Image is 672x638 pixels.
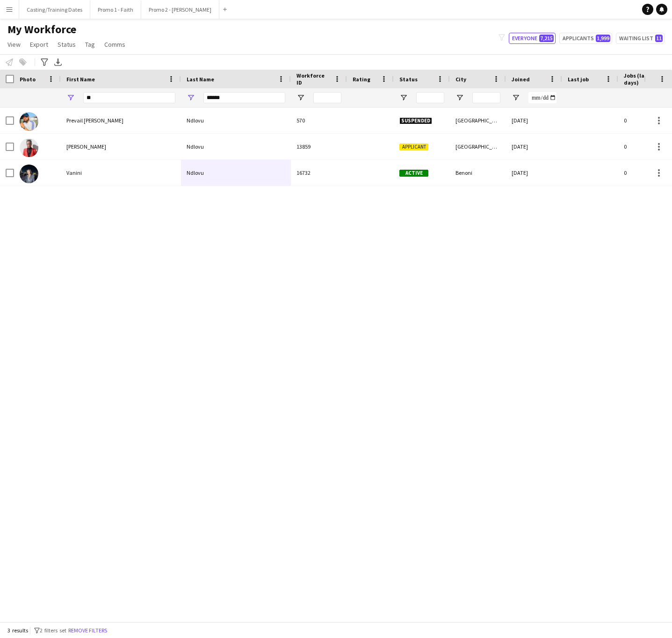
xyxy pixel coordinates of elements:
button: Open Filter Menu [455,93,464,102]
button: Remove filters [66,625,109,636]
input: City Filter Input [472,92,500,103]
app-action-btn: Export XLSX [52,57,64,68]
button: Open Filter Menu [66,93,75,102]
span: Applicant [399,143,428,151]
div: 13859 [291,134,347,159]
span: Photo [20,76,36,83]
span: Rating [353,76,370,83]
div: [DATE] [506,160,562,186]
span: 1,999 [596,35,610,42]
a: Status [54,38,79,50]
div: Ndlovu [181,134,291,159]
span: City [455,76,466,83]
span: Status [399,76,418,83]
app-action-btn: Advanced filters [39,57,50,68]
button: Open Filter Menu [187,93,195,102]
span: 2 filters set [40,627,66,634]
span: Joined [512,76,530,83]
img: Prevail David Ndlovu [20,112,38,131]
span: Workforce ID [296,72,330,86]
span: View [7,40,21,49]
input: Status Filter Input [416,92,444,103]
img: Vanini Ndlovu [20,165,38,183]
div: Prevail [PERSON_NAME] [61,108,181,133]
span: Comms [104,40,125,49]
div: 570 [291,108,347,133]
button: Everyone7,215 [509,33,556,44]
span: Tag [85,40,95,49]
div: [GEOGRAPHIC_DATA] [450,108,506,133]
a: Tag [81,38,99,50]
button: Open Filter Menu [512,93,520,102]
button: Open Filter Menu [296,93,305,102]
span: Last Name [187,76,214,83]
span: 7,215 [539,35,554,42]
span: Status [58,40,76,49]
a: Comms [101,38,129,50]
span: My Workforce [7,22,76,36]
div: Ndlovu [181,160,291,186]
div: [DATE] [506,134,562,159]
button: Open Filter Menu [399,93,408,102]
a: View [4,38,24,50]
span: Last job [568,76,589,83]
input: First Name Filter Input [83,92,175,103]
div: 16732 [291,160,347,186]
span: Active [399,170,428,177]
input: Last Name Filter Input [203,92,285,103]
div: [DATE] [506,108,562,133]
input: Joined Filter Input [528,92,556,103]
button: Promo 1 - Faith [90,0,141,19]
span: First Name [66,76,95,83]
div: [GEOGRAPHIC_DATA] [450,134,506,159]
span: Export [30,40,48,49]
div: Vanini [61,160,181,186]
span: Jobs (last 90 days) [624,72,658,86]
input: Workforce ID Filter Input [313,92,341,103]
div: Benoni [450,160,506,186]
a: Export [26,38,52,50]
div: [PERSON_NAME] [61,134,181,159]
span: Suspended [399,117,432,124]
span: 11 [655,35,663,42]
div: Ndlovu [181,108,291,133]
button: Waiting list11 [616,33,665,44]
button: Promo 2 - [PERSON_NAME] [141,0,219,19]
img: Vanessa Ndlovu [20,138,38,157]
button: Applicants1,999 [559,33,612,44]
button: Casting/Training Dates [19,0,90,19]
